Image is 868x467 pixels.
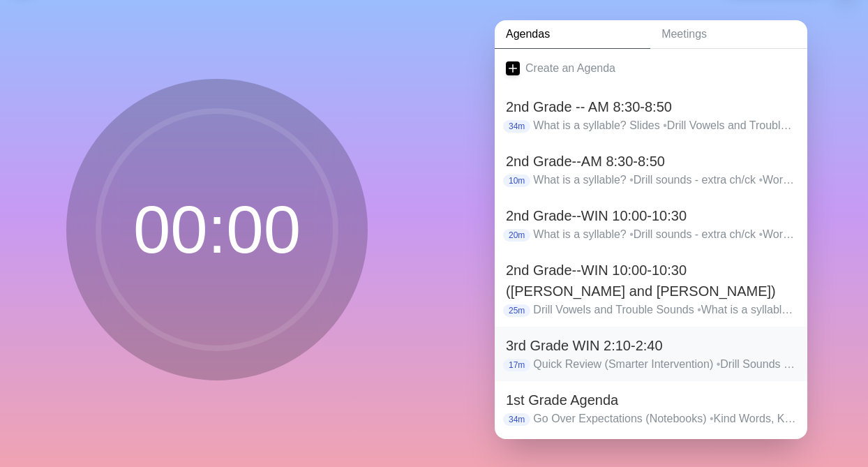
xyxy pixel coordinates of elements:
h2: 1st Grade Agenda [506,390,796,410]
a: Agendas [495,20,650,49]
h2: 2nd Grade--WIN 10:00-10:30 ([PERSON_NAME] and [PERSON_NAME]) [506,260,796,302]
h2: 3rd Grade WIN 2:10-2:40 [506,335,796,356]
span: • [629,174,634,186]
a: Meetings [650,20,807,49]
a: Create an Agenda [495,49,807,88]
span: • [758,174,763,186]
p: 25m [503,304,530,317]
h2: 2nd Grade--AM 8:30-8:50 [506,151,796,172]
p: 10m [503,175,530,187]
span: • [629,228,634,240]
p: What is a syllable? Drill sounds - extra ch/ck Word Chain, sh, ck and ck Do two syllable white bo... [533,226,796,243]
span: • [697,304,701,316]
span: • [663,119,667,131]
p: Drill Vowels and Trouble Sounds What is a syllable? Card Flip - Closed with Digraphs Syllable div... [533,302,796,318]
span: • [717,358,721,370]
p: Go Over Expectations (Notebooks) Kind Words, Kind Voice Sound cards Card Flipping - whisper sound... [533,410,796,427]
p: Quick Review (Smarter Intervention) Drill Sounds What is a syllable? Slide Card Flip - closed/fly... [533,356,796,373]
p: 17m [503,359,530,371]
p: What is a syllable? Slides Drill Vowels and Trouble Sounds Card Flip-Closed with Digraphs-Door Tw... [533,117,796,134]
span: • [710,413,714,424]
p: 34m [503,413,530,426]
p: 20m [503,229,530,242]
h2: 2nd Grade--WIN 10:00-10:30 [506,205,796,226]
p: 34m [503,120,530,133]
span: • [758,228,763,240]
h2: 2nd Grade -- AM 8:30-8:50 [506,96,796,117]
p: What is a syllable? Drill sounds - extra ch/ck Word Chain, sh, ck and ck Do two syllable white bo... [533,172,796,188]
